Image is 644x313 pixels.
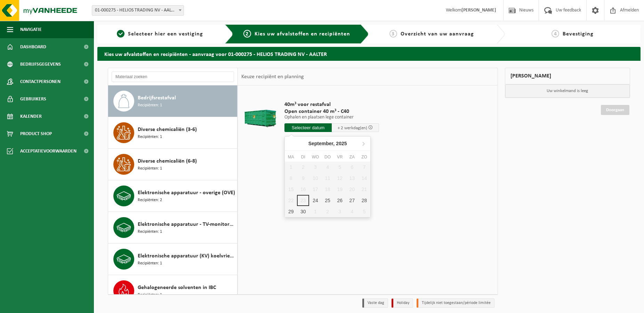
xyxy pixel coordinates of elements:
li: Tijdelijk niet toegestaan/période limitée [417,298,494,308]
span: Recipiënten: 1 [138,260,162,267]
button: Gehalogeneerde solventen in IBC Recipiënten: 1 [108,275,238,307]
span: Gebruikers [20,90,46,108]
span: Bedrijfsrestafval [138,94,176,102]
div: do [322,154,334,160]
span: Product Shop [20,125,52,142]
span: Diverse chemicaliën (6-8) [138,157,197,165]
span: 40m³ voor restafval [284,101,379,108]
div: wo [309,154,321,160]
button: Bedrijfsrestafval Recipiënten: 1 [108,85,238,117]
a: 1Selecteer hier een vestiging [101,30,219,38]
span: Bedrijfsgegevens [20,56,61,73]
span: Recipiënten: 1 [138,165,162,172]
span: Dashboard [20,38,46,56]
button: Elektronische apparatuur (KV) koelvries (huishoudelijk) Recipiënten: 1 [108,244,238,275]
div: 4 [346,206,358,217]
button: Elektronische apparatuur - overige (OVE) Recipiënten: 2 [108,180,238,212]
strong: [PERSON_NAME] [461,8,496,13]
span: Recipiënten: 1 [138,102,162,109]
span: Acceptatievoorwaarden [20,142,77,160]
button: Elektronische apparatuur - TV-monitoren (TVM) Recipiënten: 1 [108,212,238,244]
span: Navigatie [20,21,42,38]
div: zo [358,154,370,160]
div: [PERSON_NAME] [505,68,630,84]
div: 29 [285,206,297,217]
span: Gehalogeneerde solventen in IBC [138,283,216,292]
span: 1 [117,30,124,38]
div: 5 [358,206,370,217]
div: 2 [322,206,334,217]
span: Recipiënten: 1 [138,134,162,140]
div: Keuze recipiënt en planning [238,68,307,85]
span: Elektronische apparatuur - overige (OVE) [138,189,235,197]
span: Recipiënten: 1 [138,229,162,235]
span: Kies uw afvalstoffen en recipiënten [255,31,350,37]
div: 30 [297,206,309,217]
span: 4 [552,30,559,38]
span: Elektronische apparatuur - TV-monitoren (TVM) [138,220,235,229]
i: 2025 [336,141,347,146]
div: 3 [334,206,346,217]
span: 01-000275 - HELIOS TRADING NV - AALTER [92,6,184,15]
li: Vaste dag [362,298,388,308]
input: Selecteer datum [284,123,332,132]
span: 01-000275 - HELIOS TRADING NV - AALTER [92,5,184,16]
span: + 2 werkdag(en) [338,126,367,130]
div: za [346,154,358,160]
span: Overzicht van uw aanvraag [401,31,474,37]
button: Diverse chemicaliën (3-6) Recipiënten: 1 [108,117,238,149]
span: Contactpersonen [20,73,61,90]
span: Bevestiging [563,31,594,37]
span: Recipiënten: 2 [138,197,162,204]
li: Holiday [392,298,413,308]
span: Kalender [20,108,42,125]
span: Selecteer hier een vestiging [128,31,203,37]
div: 28 [358,195,370,206]
span: Elektronische apparatuur (KV) koelvries (huishoudelijk) [138,252,235,260]
span: Diverse chemicaliën (3-6) [138,125,197,134]
span: Recipiënten: 1 [138,292,162,298]
div: 1 [309,206,321,217]
div: di [297,154,309,160]
span: 3 [389,30,397,38]
a: Doorgaan [601,105,629,115]
div: 26 [334,195,346,206]
button: Diverse chemicaliën (6-8) Recipiënten: 1 [108,149,238,180]
p: Uw winkelmand is leeg [505,84,630,98]
input: Materiaal zoeken [112,72,234,82]
span: 2 [243,30,251,38]
div: 27 [346,195,358,206]
div: ma [285,154,297,160]
div: 24 [309,195,321,206]
p: Ophalen en plaatsen lege container [284,115,379,120]
div: September, [306,138,350,149]
div: 25 [322,195,334,206]
h2: Kies uw afvalstoffen en recipiënten - aanvraag voor 01-000275 - HELIOS TRADING NV - AALTER [97,47,641,60]
div: vr [334,154,346,160]
span: Open container 40 m³ - C40 [284,108,379,115]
